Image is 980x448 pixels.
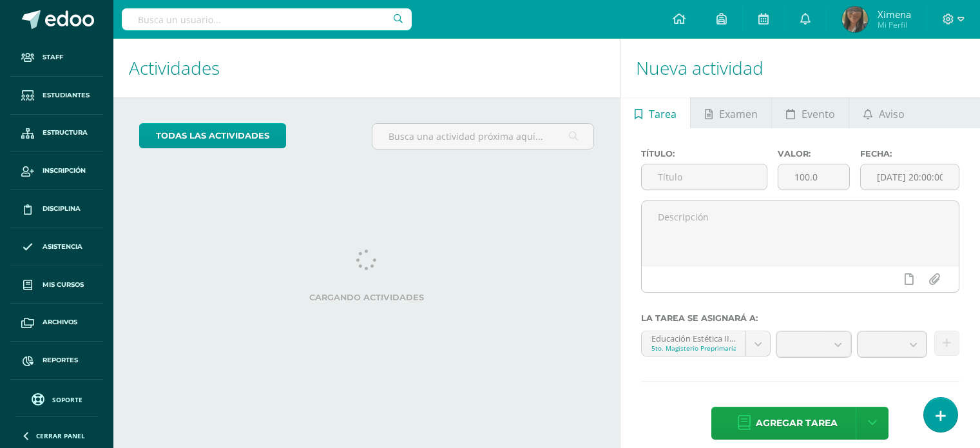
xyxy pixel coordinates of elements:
a: Disciplina [10,190,103,228]
a: Asistencia [10,228,103,266]
a: todas las Actividades [139,123,286,148]
input: Busca una actividad próxima aquí... [372,124,593,149]
span: Cerrar panel [36,431,85,440]
label: Cargando actividades [139,293,594,302]
a: Mis cursos [10,266,103,304]
input: Título [642,164,767,190]
label: Título: [641,149,768,159]
span: Aviso [879,99,905,130]
span: Archivos [43,317,77,327]
a: Staff [10,39,103,77]
span: Estructura [43,128,88,138]
span: Agregar tarea [756,407,838,439]
span: Staff [43,52,63,63]
div: Educación Estética II 'compound--Educación Estética II' [651,331,736,344]
span: Asistencia [43,242,82,252]
span: Disciplina [43,204,81,214]
span: Soporte [52,395,82,404]
label: La tarea se asignará a: [641,313,959,323]
input: Puntos máximos [778,164,849,190]
span: Ximena [878,8,911,21]
a: Estructura [10,115,103,153]
span: Evento [802,99,835,130]
a: Aviso [849,97,918,128]
span: Examen [719,99,758,130]
input: Busca un usuario... [122,8,412,30]
span: Estudiantes [43,90,90,101]
h1: Actividades [129,39,604,97]
a: Archivos [10,304,103,342]
span: Inscripción [43,166,86,176]
a: Soporte [15,390,98,407]
label: Fecha: [860,149,959,159]
img: d98bf3c1f642bb0fd1b79fad2feefc7b.png [842,6,868,32]
a: Educación Estética II 'compound--Educación Estética II'5to. Magisterio Preprimaria Magisterio [642,331,770,356]
span: Tarea [649,99,677,130]
a: Examen [691,97,771,128]
input: Fecha de entrega [861,164,959,190]
label: Valor: [778,149,850,159]
a: Estudiantes [10,77,103,115]
a: Evento [772,97,849,128]
span: Reportes [43,355,78,365]
a: Inscripción [10,152,103,190]
a: Reportes [10,342,103,380]
h1: Nueva actividad [636,39,965,97]
a: Tarea [620,97,690,128]
div: 5to. Magisterio Preprimaria Magisterio [651,344,736,353]
span: Mi Perfil [878,19,911,30]
span: Mis cursos [43,280,84,290]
